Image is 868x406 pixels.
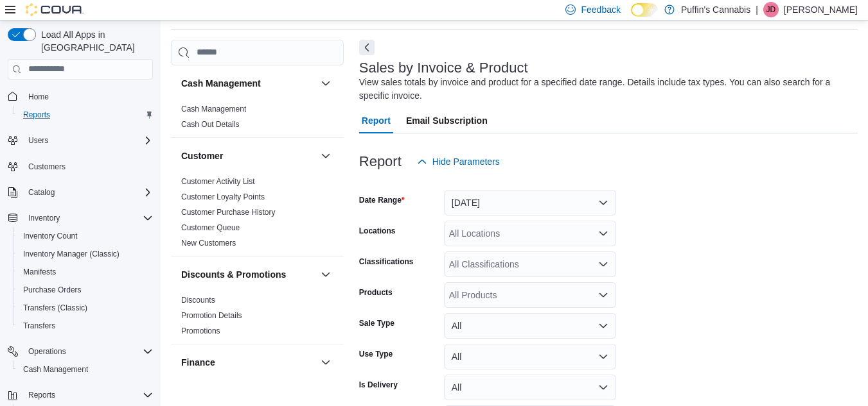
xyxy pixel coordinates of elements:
[18,107,153,123] span: Reports
[18,318,153,334] span: Transfers
[28,135,48,146] span: Users
[3,131,158,149] button: Users
[406,108,488,133] span: Email Subscription
[23,364,88,375] span: Cash Management
[23,387,153,403] span: Reports
[13,317,158,335] button: Transfers
[444,344,616,369] button: All
[763,2,779,17] div: Justin Dicks
[23,185,60,200] button: Catalog
[23,321,55,331] span: Transfers
[181,239,236,248] a: New Customers
[23,159,71,174] a: Customers
[28,92,49,102] span: Home
[598,259,608,269] button: Open list of options
[181,192,265,201] a: Customer Loyalty Points
[23,267,56,277] span: Manifests
[432,155,500,168] span: Hide Parameters
[359,40,375,55] button: Next
[766,2,776,17] span: JD
[181,120,240,129] a: Cash Out Details
[412,149,505,174] button: Hide Parameters
[359,257,414,267] label: Classifications
[181,77,261,90] h3: Cash Management
[359,349,393,359] label: Use Type
[444,375,616,400] button: All
[23,133,153,148] span: Users
[171,292,344,344] div: Discounts & Promotions
[23,210,65,226] button: Inventory
[18,300,93,316] a: Transfers (Classic)
[28,187,55,198] span: Catalog
[181,176,255,187] span: Customer Activity List
[181,356,215,369] h3: Finance
[444,313,616,339] button: All
[756,2,758,17] p: |
[3,183,158,201] button: Catalog
[3,87,158,106] button: Home
[359,195,405,205] label: Date Range
[23,89,153,105] span: Home
[18,362,93,377] a: Cash Management
[18,246,153,262] span: Inventory Manager (Classic)
[171,174,344,256] div: Customer
[18,282,153,298] span: Purchase Orders
[181,356,315,369] button: Finance
[13,227,158,245] button: Inventory Count
[36,28,153,54] span: Load All Apps in [GEOGRAPHIC_DATA]
[18,362,153,377] span: Cash Management
[23,344,71,359] button: Operations
[28,213,60,223] span: Inventory
[181,149,223,162] h3: Customer
[181,223,240,232] a: Customer Queue
[23,231,78,241] span: Inventory Count
[26,3,84,16] img: Cova
[181,149,315,162] button: Customer
[23,89,54,105] a: Home
[13,263,158,281] button: Manifests
[359,287,393,298] label: Products
[23,249,120,259] span: Inventory Manager (Classic)
[181,77,315,90] button: Cash Management
[318,76,333,91] button: Cash Management
[598,228,608,239] button: Open list of options
[181,105,246,114] a: Cash Management
[181,223,240,233] span: Customer Queue
[3,157,158,176] button: Customers
[181,207,276,217] span: Customer Purchase History
[181,177,255,186] a: Customer Activity List
[18,282,87,298] a: Purchase Orders
[359,76,851,103] div: View sales totals by invoice and product for a specified date range. Details include tax types. Y...
[181,238,236,248] span: New Customers
[13,360,158,378] button: Cash Management
[18,107,55,123] a: Reports
[181,268,286,281] h3: Discounts & Promotions
[181,104,246,114] span: Cash Management
[18,300,153,316] span: Transfers (Classic)
[359,318,394,328] label: Sale Type
[18,228,153,244] span: Inventory Count
[359,380,398,390] label: Is Delivery
[28,346,66,357] span: Operations
[598,290,608,300] button: Open list of options
[18,246,125,262] a: Inventory Manager (Classic)
[23,210,153,226] span: Inventory
[18,264,153,280] span: Manifests
[28,390,55,400] span: Reports
[181,296,215,305] a: Discounts
[359,154,402,169] h3: Report
[13,106,158,124] button: Reports
[23,158,153,174] span: Customers
[23,344,153,359] span: Operations
[23,133,53,148] button: Users
[581,3,620,16] span: Feedback
[318,267,333,282] button: Discounts & Promotions
[3,343,158,360] button: Operations
[181,295,215,305] span: Discounts
[13,245,158,263] button: Inventory Manager (Classic)
[359,60,528,76] h3: Sales by Invoice & Product
[18,318,60,334] a: Transfers
[23,387,60,403] button: Reports
[23,285,82,295] span: Purchase Orders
